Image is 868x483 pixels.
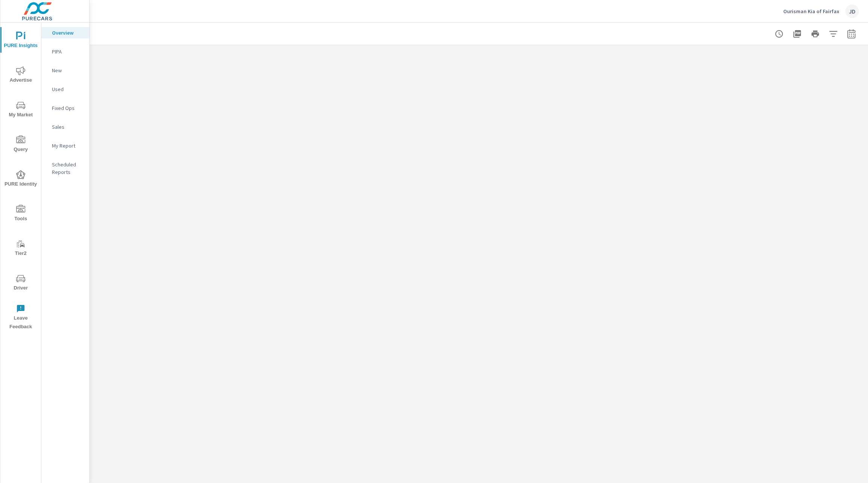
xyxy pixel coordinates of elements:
[790,26,805,41] button: "Export Report to PDF"
[826,26,841,41] button: Apply Filters
[41,46,89,57] div: PIPA
[52,104,83,112] p: Fixed Ops
[52,67,83,74] p: New
[52,142,83,149] p: My Report
[41,102,89,114] div: Fixed Ops
[41,159,89,178] div: Scheduled Reports
[52,29,83,37] p: Overview
[41,121,89,133] div: Sales
[783,8,839,15] p: Ourisman Kia of Fairfax
[3,66,39,85] span: Advertise
[3,136,39,154] span: Query
[41,65,89,76] div: New
[3,274,39,293] span: Driver
[52,123,83,131] p: Sales
[3,205,39,223] span: Tools
[41,27,89,38] div: Overview
[3,170,39,189] span: PURE Identity
[3,101,39,119] span: My Market
[3,304,39,331] span: Leave Feedback
[41,84,89,95] div: Used
[0,23,41,334] div: nav menu
[41,140,89,151] div: My Report
[844,26,859,41] button: Select Date Range
[845,5,859,18] div: JD
[3,32,39,50] span: PURE Insights
[808,26,823,41] button: Print Report
[52,48,83,55] p: PIPA
[52,85,83,93] p: Used
[52,161,83,176] p: Scheduled Reports
[3,239,39,258] span: Tier2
